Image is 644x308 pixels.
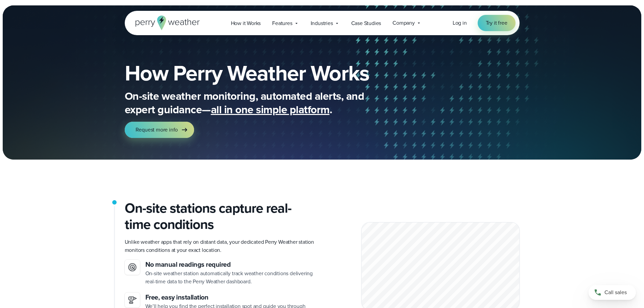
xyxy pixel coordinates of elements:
[589,285,636,300] a: Call sales
[145,292,317,302] h3: Free, easy installation
[478,15,516,31] a: Try it free
[392,19,415,27] span: Company
[311,19,333,27] span: Industries
[125,238,317,254] p: Unlike weather apps that rely on distant data, your dedicated Perry Weather station monitors cond...
[211,101,330,118] span: all in one simple platform
[453,19,467,27] a: Log in
[145,269,317,286] p: On-site weather station automatically track weather conditions delivering real-time data to the P...
[231,19,261,27] span: How it Works
[345,16,387,30] a: Case Studies
[272,19,292,27] span: Features
[125,122,194,138] a: Request more info
[486,19,507,27] span: Try it free
[125,200,317,233] h2: On-site stations capture real-time conditions
[351,19,381,27] span: Case Studies
[125,62,418,84] h1: How Perry Weather Works
[125,89,395,116] p: On-site weather monitoring, automated alerts, and expert guidance— .
[225,16,267,30] a: How it Works
[145,260,317,269] h3: No manual readings required
[604,288,627,297] span: Call sales
[136,126,178,134] span: Request more info
[453,19,467,27] span: Log in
